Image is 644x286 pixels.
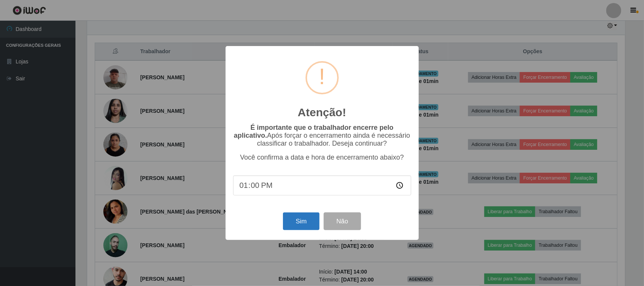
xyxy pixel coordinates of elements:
[324,212,361,230] button: Não
[283,212,320,230] button: Sim
[233,124,411,148] p: Após forçar o encerramento ainda é necessário classificar o trabalhador. Deseja continuar?
[233,154,411,161] p: Você confirma a data e hora de encerramento abaixo?
[234,124,393,139] b: É importante que o trabalhador encerre pelo aplicativo.
[298,106,346,119] h2: Atenção!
